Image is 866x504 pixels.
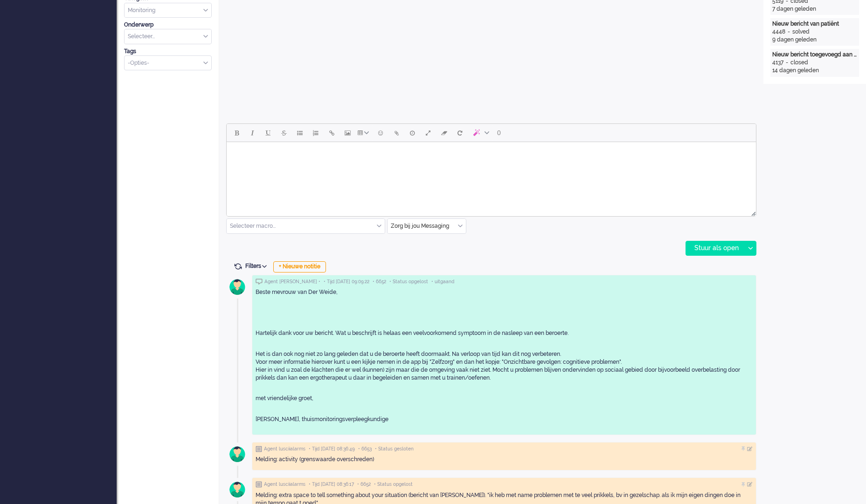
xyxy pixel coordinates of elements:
[256,350,753,382] p: Het is dan ook nog niet zo lang geleden dat u de beroerte heeft doormaakt. Na verloop van tijd ka...
[374,481,413,488] span: • Status opgelost
[772,20,857,28] div: Nieuw bericht van patiënt
[420,125,436,141] button: Fullscreen
[686,241,744,255] div: Stuur als open
[256,415,753,423] p: [PERSON_NAME], thuismonitoringsverpleegkundige
[245,263,270,269] span: Filters
[276,125,292,141] button: Strikethrough
[497,129,501,136] span: 0
[256,395,753,402] p: met vriendelijke groet,
[256,456,753,463] div: Melding: activity (grenswaarde overschreden)
[783,59,790,67] div: -
[792,28,810,36] div: solved
[785,28,792,36] div: -
[124,55,212,71] div: Select Tags
[256,288,753,296] p: Beste mevrouw van Der Weide,
[256,279,263,285] img: ic_chat_grey.svg
[358,446,372,452] span: • 6653
[748,208,756,216] div: Resize
[227,142,756,208] iframe: Rich Text Area
[309,481,354,488] span: • Tijd [DATE] 08:36:17
[373,125,388,141] button: Emoticons
[264,481,305,488] span: Agent lusciialarms
[772,5,857,13] div: 7 dagen geleden
[264,279,320,285] span: Agent [PERSON_NAME] •
[436,125,452,141] button: Clear formatting
[324,279,369,285] span: • Tijd [DATE] 09:09:22
[229,125,244,141] button: Bold
[260,125,276,141] button: Underline
[388,125,404,141] button: Add attachment
[772,59,783,67] div: 4137
[373,279,386,285] span: • 6652
[324,125,339,141] button: Insert/edit link
[772,51,857,59] div: Nieuw bericht toegevoegd aan gesprek
[355,125,373,141] button: Table
[404,125,420,141] button: Delay message
[772,67,857,75] div: 14 dagen geleden
[357,481,371,488] span: • 6652
[308,125,324,141] button: Numbered list
[493,125,505,141] button: 0
[124,21,212,29] div: Onderwerp
[790,59,808,67] div: closed
[468,125,493,141] button: AI
[452,125,468,141] button: Reset content
[124,48,212,55] div: Tags
[244,125,260,141] button: Italic
[273,261,326,272] div: + Nieuwe notitie
[772,28,785,36] div: 4448
[226,443,249,466] img: avatar
[256,329,753,337] p: Hartelijk dank voor uw bericht. Wat u beschrijft is helaas een veelvoorkomend symptoom in de nasl...
[389,279,428,285] span: • Status opgelost
[256,481,262,488] img: ic_note_grey.svg
[375,446,414,452] span: • Status gesloten
[339,125,355,141] button: Insert/edit image
[292,125,308,141] button: Bullet list
[264,446,305,452] span: Agent lusciialarms
[309,446,355,452] span: • Tijd [DATE] 08:36:49
[226,275,249,299] img: avatar
[256,446,262,452] img: ic_note_grey.svg
[226,478,249,501] img: avatar
[431,279,454,285] span: • uitgaand
[772,36,857,44] div: 9 dagen geleden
